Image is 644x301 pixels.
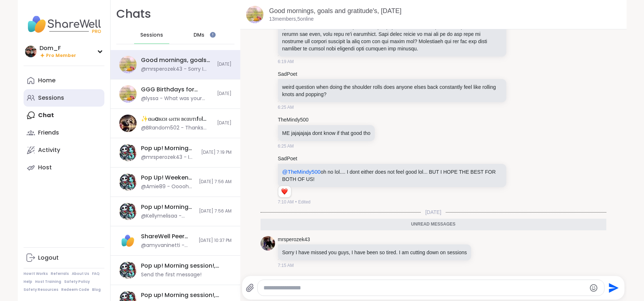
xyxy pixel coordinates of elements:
[278,104,294,111] span: 6:25 AM
[24,271,48,276] a: How It Works
[38,94,64,102] div: Sessions
[261,155,275,170] img: https://sharewell-space-live.sfo3.digitaloceanspaces.com/user-generated/18c76e4e-885b-4b37-bc06-c...
[141,183,195,190] div: @Amie89 - Ooooh music is life!!!!
[119,144,137,161] img: Pop up! Morning session!, Aug 08
[589,284,598,292] button: Emoji picker
[24,249,104,267] a: Logout
[298,199,311,205] span: Edited
[51,271,69,276] a: Referrals
[282,249,467,256] p: Sorry I have missed you guys, I have been so tired. I am cutting down on sessions
[261,219,606,230] div: Unread messages
[217,91,232,97] span: [DATE]
[278,58,294,65] span: 6:19 AM
[141,154,197,161] div: @mrsperozek43 - I didn't make the steaks after all
[278,186,291,198] div: Reaction list
[199,179,232,185] span: [DATE] 7:56 AM
[141,56,213,64] div: Good mornings, goals and gratitude's, [DATE]
[141,242,194,249] div: @amyvaninetti - Thank you for sharing your perspectives, and for the genuine care you show for ou...
[141,124,213,132] div: @BRandom502 - Thanks everyone. It's just nice to feel seen and understood.
[38,146,60,154] div: Activity
[141,213,195,220] div: @Kellymelisaa - When I get anxious I can’t talk well
[119,115,137,132] img: ✨αωaкєи ωιтн вєαυтιfυℓ ѕσυℓѕ✨, Aug 10
[141,174,195,182] div: Pop Up! Weekend hangout!, [DATE]
[282,83,502,98] p: weird question when doing the shoulder rolls does anyone elses back constantly feel like rolling ...
[119,173,137,191] img: Pop Up! Weekend hangout!, Aug 09
[92,287,101,292] a: Blog
[217,61,232,67] span: [DATE]
[278,155,298,162] a: SadPoet
[421,209,445,216] span: [DATE]
[38,254,59,262] div: Logout
[24,159,104,176] a: Host
[119,85,137,103] img: GGG Birthdays for Butterfly, Lynn and Alicia, Aug 10
[119,203,137,220] img: Pop up! Morning session!, Aug 07
[217,120,232,126] span: [DATE]
[295,199,297,205] span: •
[24,72,104,89] a: Home
[40,44,76,52] div: Dom_F
[24,287,58,292] a: Safety Resources
[38,129,59,137] div: Friends
[46,53,76,59] span: Pro Member
[38,77,55,84] div: Home
[141,66,213,73] div: @mrsperozek43 - Sorry I have missed you guys, I have been so tired. I am cutting down on sessions
[119,261,137,279] img: Pop up! Morning session!, Aug 12
[199,238,232,244] span: [DATE] 10:37 PM
[261,116,275,131] img: https://sharewell-space-live.sfo3.digitaloceanspaces.com/user-generated/7d553c85-dfe7-454b-a213-c...
[92,271,100,276] a: FAQ
[141,95,213,102] div: @lyssa - What was your daughters name if you had one chosen if you don’t mind me asking
[199,208,232,214] span: [DATE] 7:56 AM
[119,232,137,250] img: ShareWell Peer Council
[278,262,294,269] span: 7:15 AM
[246,6,263,23] img: Good mornings, goals and gratitude's, Aug 08
[282,168,502,183] p: oh no lol.... I dont either does not feel good lol... BUT I HOPE THE BEST FOR BOTH OF US!
[278,199,294,205] span: 7:10 AM
[141,262,227,270] div: Pop up! Morning session!, [DATE]
[64,279,90,284] a: Safety Policy
[278,116,309,124] a: TheMindy500
[282,169,321,175] span: @TheMindy500
[24,12,104,37] img: ShareWell Nav Logo
[140,32,163,39] span: Sessions
[269,16,314,23] p: 13 members, 5 online
[141,144,197,152] div: Pop up! Morning session!, [DATE]
[35,279,61,284] a: Host Training
[119,56,137,73] img: Good mornings, goals and gratitude's, Aug 08
[24,124,104,141] a: Friends
[24,89,104,107] a: Sessions
[281,189,288,195] button: Reactions: love
[278,71,298,78] a: SadPoet
[141,115,213,123] div: ✨αωaкєи ωιтн вєαυтιfυℓ ѕσυℓѕ✨, [DATE]
[61,287,89,292] a: Redeem Code
[604,280,621,296] button: Send
[210,32,216,38] iframe: Spotlight
[25,46,37,57] img: Dom_F
[141,86,213,94] div: GGG Birthdays for Butterfly, [PERSON_NAME] and [PERSON_NAME], [DATE]
[72,271,89,276] a: About Us
[263,284,586,292] textarea: Type your message
[201,149,232,156] span: [DATE] 7:19 PM
[24,279,32,284] a: Help
[278,143,294,149] span: 6:25 AM
[261,71,275,85] img: https://sharewell-space-live.sfo3.digitaloceanspaces.com/user-generated/18c76e4e-885b-4b37-bc06-c...
[278,236,310,243] a: mrsperozek43
[141,271,201,279] div: Send the first message!
[141,232,194,240] div: ShareWell Peer Council
[141,203,195,211] div: Pop up! Morning session!, [DATE]
[38,164,52,172] div: Host
[282,129,371,137] p: ME jajajajaja dont know if that good tho
[261,236,275,251] img: https://sharewell-space-live.sfo3.digitaloceanspaces.com/user-generated/7bfe9c21-5964-482a-a385-9...
[24,141,104,159] a: Activity
[116,6,151,22] h1: Chats
[141,291,227,299] div: Pop up! Morning session!, [DATE]
[194,32,204,39] span: DMs
[269,7,402,15] a: Good mornings, goals and gratitude's, [DATE]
